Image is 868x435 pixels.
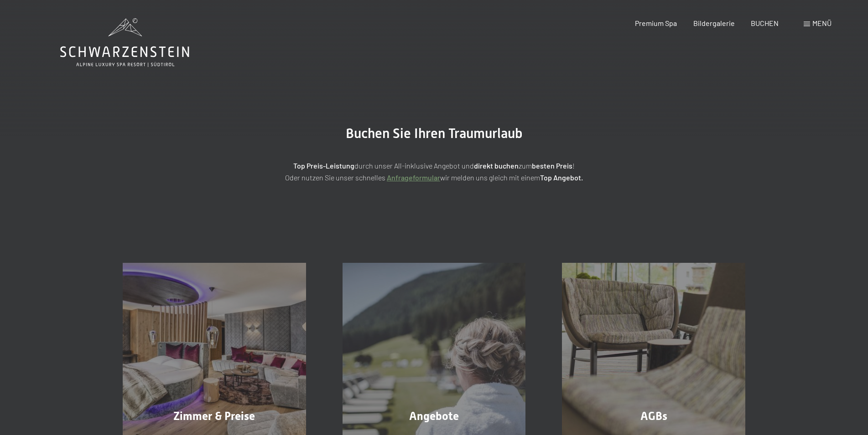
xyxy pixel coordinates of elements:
span: Angebote [409,409,459,423]
strong: direkt buchen [474,161,519,170]
a: BUCHEN [751,19,779,27]
span: AGBs [640,409,667,423]
strong: besten Preis [532,161,572,170]
span: Zimmer & Preise [173,409,255,423]
a: Bildergalerie [693,19,735,27]
p: durch unser All-inklusive Angebot und zum ! Oder nutzen Sie unser schnelles wir melden uns gleich... [206,160,662,183]
a: Premium Spa [635,19,677,27]
strong: Top Preis-Leistung [293,161,354,170]
span: Buchen Sie Ihren Traumurlaub [346,125,523,141]
a: Anfrageformular [387,173,440,182]
strong: Top Angebot. [540,173,583,182]
span: Menü [812,19,832,27]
